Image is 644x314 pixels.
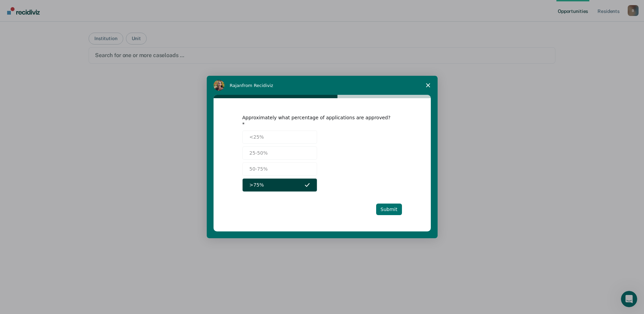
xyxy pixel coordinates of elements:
[242,178,317,192] button: >75%
[230,83,242,88] span: Rajan
[419,76,438,95] span: Close survey
[250,181,264,189] span: >75%
[214,80,224,91] img: Profile image for Rajan
[242,130,317,144] button: <25%
[242,83,273,88] span: from Recidiviz
[242,115,392,127] div: Approximately what percentage of applications are approved?
[250,134,264,141] span: <25%
[242,146,317,160] button: 25-50%
[376,204,402,215] button: Submit
[242,162,317,176] button: 50-75%
[250,165,268,173] span: 50-75%
[250,150,268,157] span: 25-50%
